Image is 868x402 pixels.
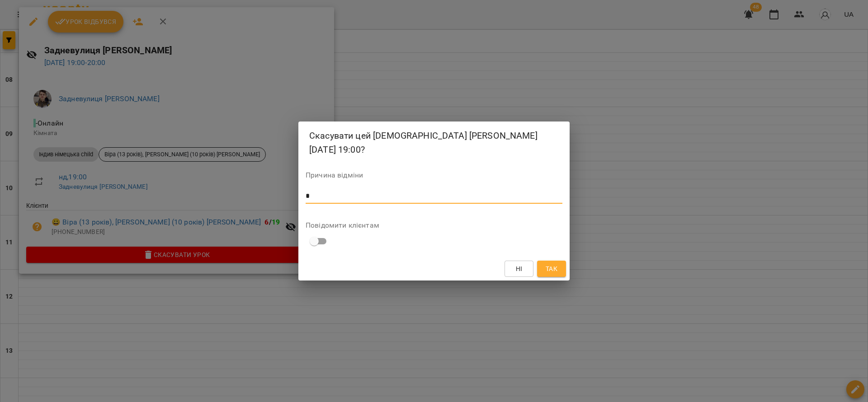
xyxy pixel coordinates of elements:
[546,263,557,274] span: Так
[516,263,523,274] span: Ні
[309,129,559,157] h2: Скасувати цей [DEMOGRAPHIC_DATA] [PERSON_NAME] [DATE] 19:00?
[537,261,566,277] button: Так
[306,172,562,179] label: Причина відміни
[505,261,533,277] button: Ні
[306,222,562,229] label: Повідомити клієнтам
